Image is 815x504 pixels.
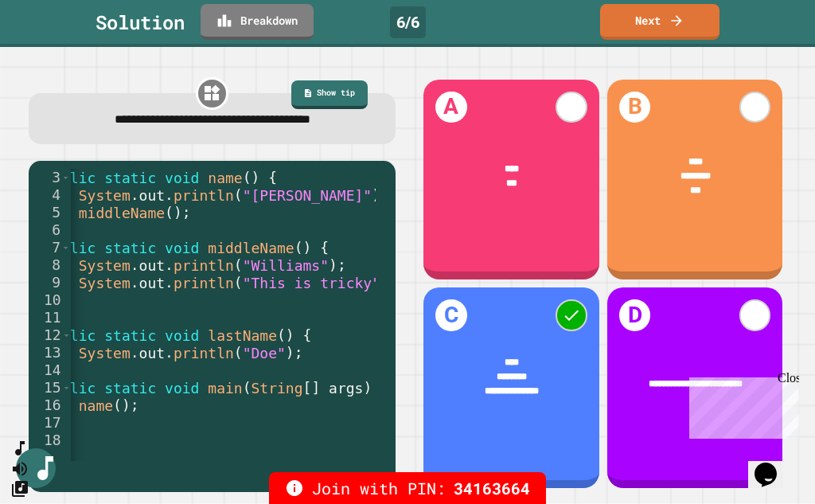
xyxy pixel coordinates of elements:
[269,472,546,504] div: Join with PIN:
[10,439,29,459] button: SpeedDial basic example
[619,299,650,330] h1: D
[29,344,71,361] div: 13
[435,92,466,123] h1: A
[29,256,71,274] div: 8
[454,476,530,500] span: 34163664
[10,479,29,498] button: Change Music
[29,414,71,432] div: 17
[29,432,71,449] div: 18
[29,361,71,379] div: 14
[29,326,71,344] div: 12
[29,221,71,239] div: 6
[201,4,314,40] a: Breakdown
[29,274,71,291] div: 9
[683,371,799,439] iframe: chat widget
[435,299,466,330] h1: C
[390,6,426,38] div: 6 / 6
[29,169,71,186] div: 3
[6,6,110,101] div: Chat with us now!Close
[10,459,29,479] button: Mute music
[29,186,71,204] div: 4
[748,440,799,488] iframe: chat widget
[600,4,719,40] a: Next
[29,309,71,326] div: 11
[29,204,71,221] div: 5
[62,326,71,344] span: Toggle code folding, rows 12 through 14
[291,80,368,109] a: Show tip
[96,8,185,37] div: Solution
[61,239,70,256] span: Toggle code folding, rows 7 through 10
[29,291,71,309] div: 10
[61,169,70,186] span: Toggle code folding, rows 3 through 6
[29,397,71,414] div: 16
[29,239,71,256] div: 7
[29,379,71,397] div: 15
[62,379,71,397] span: Toggle code folding, rows 15 through 17
[619,92,650,123] h1: B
